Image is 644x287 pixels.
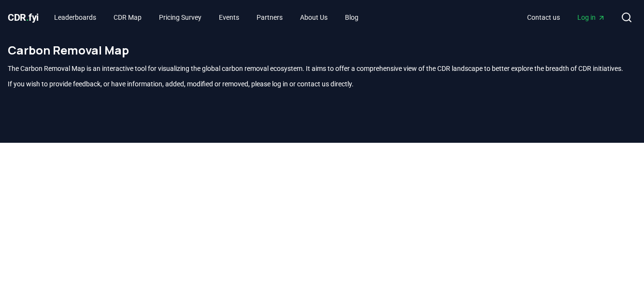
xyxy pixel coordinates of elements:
[8,12,39,23] span: CDR fyi
[249,9,290,26] a: Partners
[8,42,636,58] h1: Carbon Removal Map
[8,11,39,24] a: CDR.fyi
[26,12,29,23] span: .
[211,9,247,26] a: Events
[292,9,335,26] a: About Us
[519,9,568,26] a: Contact us
[577,13,605,22] span: Log in
[46,9,366,26] nav: Main
[151,9,209,26] a: Pricing Survey
[46,9,104,26] a: Leaderboards
[8,79,636,89] p: If you wish to provide feedback, or have information, added, modified or removed, please log in o...
[106,9,149,26] a: CDR Map
[570,9,613,26] a: Log in
[8,64,636,73] p: The Carbon Removal Map is an interactive tool for visualizing the global carbon removal ecosystem...
[519,9,613,26] nav: Main
[337,9,366,26] a: Blog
